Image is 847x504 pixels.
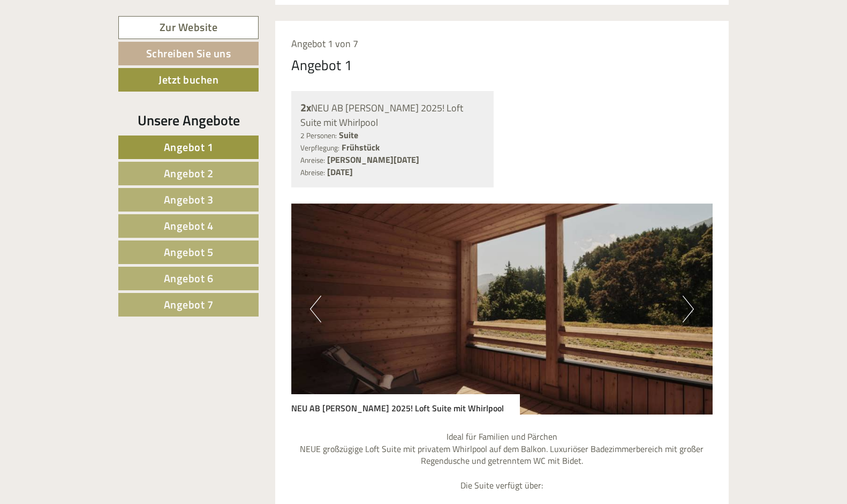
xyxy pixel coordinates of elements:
b: [PERSON_NAME][DATE] [327,153,419,166]
b: Frühstück [342,141,380,154]
div: Unsere Angebote [118,110,259,130]
span: Angebot 1 [164,139,214,155]
span: Angebot 3 [164,191,214,208]
span: Angebot 4 [164,217,214,234]
a: Zur Website [118,16,259,39]
b: Suite [339,129,358,141]
img: image [291,204,713,415]
small: 2 Personen: [300,130,337,141]
span: Angebot 1 von 7 [291,36,358,51]
button: Next [683,296,694,322]
small: Anreise: [300,155,325,166]
span: Angebot 2 [164,165,214,182]
small: Verpflegung: [300,142,339,153]
b: [DATE] [327,166,353,178]
a: Schreiben Sie uns [118,42,259,65]
div: NEU AB [PERSON_NAME] 2025! Loft Suite mit Whirlpool [291,394,520,415]
b: 2x [300,99,311,116]
small: Abreise: [300,167,325,178]
span: Angebot 6 [164,270,214,287]
div: NEU AB [PERSON_NAME] 2025! Loft Suite mit Whirlpool [300,100,485,129]
div: Angebot 1 [291,55,352,75]
span: Angebot 7 [164,296,214,313]
span: Angebot 5 [164,244,214,260]
button: Previous [310,296,321,322]
a: Jetzt buchen [118,68,259,92]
